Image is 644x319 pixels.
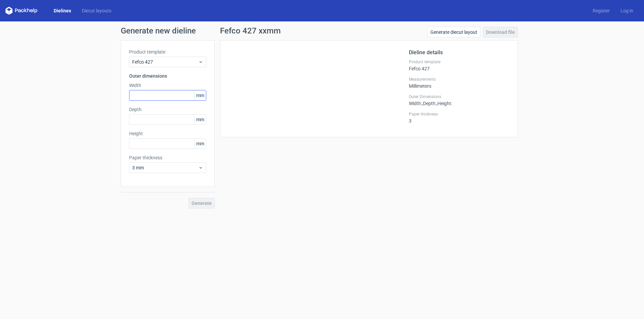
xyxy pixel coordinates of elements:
span: mm [194,114,206,125]
a: Dielines [48,7,76,14]
label: Depth [129,106,206,113]
span: 3 mm [132,164,198,171]
h3: Outer dimensions [129,73,206,79]
label: Product template [409,59,509,65]
a: Register [587,7,615,14]
label: Paper thickness [129,154,206,161]
div: Fefco 427 [409,59,509,71]
a: Diecut layouts [76,7,117,14]
div: 3 [409,111,509,124]
a: Generate diecut layout [427,27,480,37]
label: Height [129,130,206,137]
h2: Dieline details [409,49,509,57]
span: , Depth : [422,101,436,106]
span: mm [194,139,206,149]
div: Millimeters [409,77,509,89]
span: mm [194,90,206,100]
span: , Height : [436,101,452,106]
label: Paper thickness [409,111,509,117]
label: Product template [129,49,206,55]
label: Width [129,82,206,89]
h1: Fefco 427 xxmm [220,27,281,35]
span: Fefco 427 [132,59,198,65]
h1: Generate new dieline [121,27,523,35]
label: Outer Dimensions [409,94,509,99]
label: Measurements [409,77,509,82]
span: Width : [409,101,422,106]
a: Log in [615,7,639,14]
